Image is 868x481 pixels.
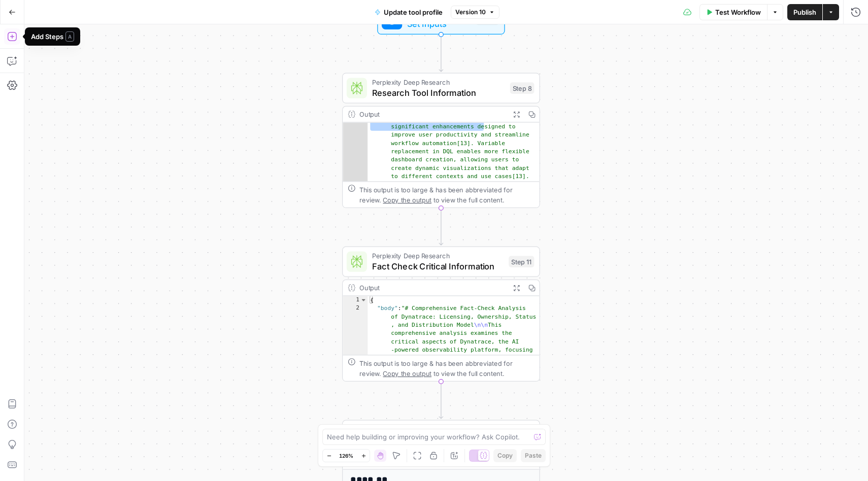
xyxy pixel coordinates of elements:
[451,6,499,19] button: Version 10
[383,196,431,203] span: Copy the output
[407,17,470,30] span: Set Inputs
[343,296,368,304] div: 1
[476,14,499,25] div: Inputs
[372,77,505,87] span: Perplexity Deep Research
[497,451,513,460] span: Copy
[372,86,505,99] span: Research Tool Information
[383,369,431,377] span: Copy the output
[359,283,505,293] div: Output
[384,7,443,17] span: Update tool profile
[359,184,535,204] div: This output is too large & has been abbreviated for review. to view the full content.
[455,8,486,17] span: Version 10
[342,246,540,382] div: Perplexity Deep ResearchFact Check Critical InformationStep 11Output{ "body":"# Comprehensive Fac...
[510,82,535,94] div: Step 8
[342,73,540,208] div: Perplexity Deep ResearchResearch Tool InformationStep 8OutputThis output is too large & has been ...
[439,208,443,245] g: Edge from step_8 to step_11
[359,109,505,119] div: Output
[509,256,534,267] div: Step 11
[787,4,822,20] button: Publish
[793,7,816,17] span: Publish
[342,4,540,35] div: Set InputsInputs
[699,4,767,20] button: Test Workflow
[369,4,449,20] button: Update tool profile
[493,449,517,462] button: Copy
[360,296,367,304] span: Toggle code folding, rows 1 through 3
[525,451,542,460] span: Paste
[439,35,443,72] g: Edge from start to step_8
[715,7,761,17] span: Test Workflow
[339,452,353,460] span: 126%
[372,260,504,272] span: Fact Check Critical Information
[31,31,74,42] div: Add Steps
[65,31,74,42] span: A
[521,449,546,462] button: Paste
[439,382,443,419] g: Edge from step_11 to step_12
[372,251,504,261] span: Perplexity Deep Research
[359,358,535,378] div: This output is too large & has been abbreviated for review. to view the full content.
